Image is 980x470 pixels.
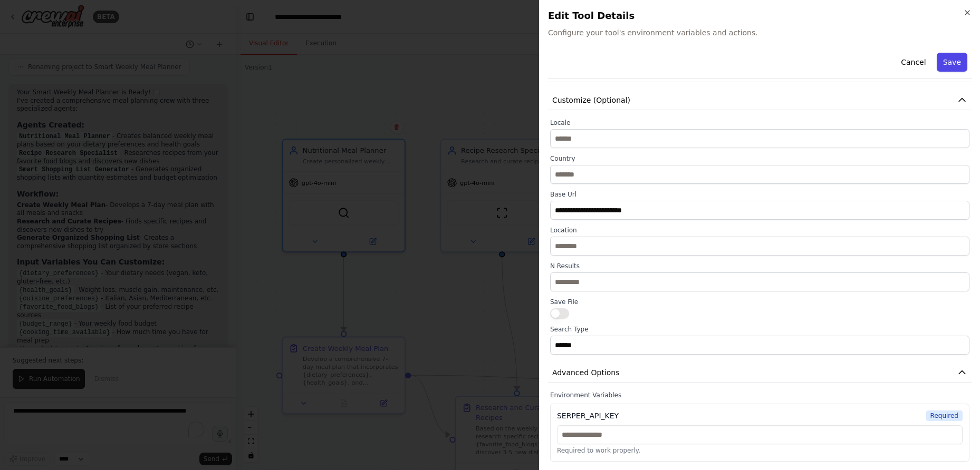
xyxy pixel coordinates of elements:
[552,367,620,378] span: Advanced Options
[550,325,969,334] label: Search Type
[557,410,619,421] div: SERPER_API_KEY
[550,226,969,234] label: Location
[552,95,630,105] span: Customize (Optional)
[548,27,972,38] span: Configure your tool's environment variables and actions.
[548,363,972,383] button: Advanced Options
[550,190,969,199] label: Base Url
[550,154,969,163] label: Country
[926,410,963,421] span: Required
[550,119,969,127] label: Locale
[557,446,963,455] p: Required to work properly.
[548,91,972,110] button: Customize (Optional)
[550,391,969,399] label: Environment Variables
[937,53,967,72] button: Save
[550,298,969,306] label: Save File
[550,262,969,270] label: N Results
[895,53,932,72] button: Cancel
[548,8,972,23] h2: Edit Tool Details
